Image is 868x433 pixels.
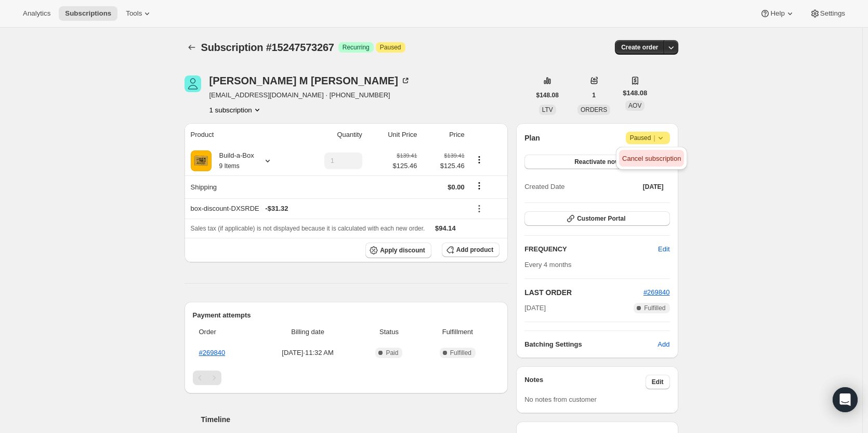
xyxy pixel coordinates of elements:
[259,348,357,358] span: [DATE] · 11:32 AM
[524,396,597,403] span: No notes from customer
[524,182,564,192] span: Created Date
[424,161,465,171] span: $125.46
[397,152,417,159] small: $139.41
[471,180,488,192] button: Shipping actions
[833,387,858,412] div: Open Intercom Messenger
[623,88,647,98] span: $148.08
[185,123,297,146] th: Product
[754,6,801,21] button: Help
[619,150,684,167] button: Cancel subscription
[59,6,117,21] button: Subscriptions
[365,123,420,146] th: Unit Price
[524,375,646,389] h3: Notes
[530,88,565,103] button: $148.08
[643,287,670,298] button: #269840
[524,133,540,143] h2: Plan
[657,339,669,350] span: Add
[393,161,417,171] span: $125.46
[524,303,546,313] span: [DATE]
[380,43,401,52] span: Paused
[365,243,431,258] button: Apply discount
[191,150,212,171] img: product img
[652,378,664,386] span: Edit
[120,6,159,21] button: Tools
[628,102,641,109] span: AOV
[586,88,602,103] button: 1
[524,261,571,269] span: Every 4 months
[212,150,254,171] div: Build-a-Box
[652,241,676,258] button: Edit
[193,321,256,343] th: Order
[621,43,658,52] span: Create order
[297,123,365,146] th: Quantity
[524,211,669,226] button: Customer Portal
[201,414,508,425] h2: Timeline
[193,371,500,385] nav: Pagination
[581,106,607,113] span: ORDERS
[653,134,655,142] span: |
[362,327,415,337] span: Status
[435,224,456,232] span: $94.14
[542,106,553,113] span: LTV
[471,154,488,165] button: Product actions
[17,6,57,21] button: Analytics
[265,203,288,214] span: - $31.32
[637,180,670,194] button: [DATE]
[209,75,411,86] div: [PERSON_NAME] M [PERSON_NAME]
[524,339,657,350] h6: Batching Settings
[23,9,50,18] span: Analytics
[448,183,465,191] span: $0.00
[804,6,851,21] button: Settings
[386,349,398,357] span: Paid
[191,203,465,214] div: box-discount-DXSRDE
[643,288,670,296] a: #269840
[420,123,468,146] th: Price
[199,349,226,356] a: #269840
[209,90,411,100] span: [EMAIL_ADDRESS][DOMAIN_NAME] · [PHONE_NUMBER]
[644,304,665,312] span: Fulfilled
[592,91,596,99] span: 1
[65,9,111,18] span: Subscriptions
[209,105,262,115] button: Product actions
[422,327,494,337] span: Fulfillment
[126,9,142,18] span: Tools
[380,246,425,254] span: Apply discount
[185,40,199,55] button: Subscriptions
[770,9,784,18] span: Help
[343,43,370,52] span: Recurring
[577,214,625,223] span: Customer Portal
[651,336,676,353] button: Add
[536,91,559,99] span: $148.08
[444,152,465,159] small: $139.41
[456,246,493,254] span: Add product
[820,9,845,18] span: Settings
[524,155,669,169] button: Reactivate now
[193,310,500,321] h2: Payment attempts
[524,287,643,298] h2: LAST ORDER
[615,40,664,55] button: Create order
[646,375,670,389] button: Edit
[185,175,297,198] th: Shipping
[219,162,240,170] small: 9 Items
[643,183,664,191] span: [DATE]
[259,327,357,337] span: Billing date
[442,243,499,257] button: Add product
[201,42,334,53] span: Subscription #15247573267
[658,244,669,254] span: Edit
[185,75,201,92] span: Claudia M Fiegel
[524,244,658,254] h2: FREQUENCY
[630,133,666,143] span: Paused
[191,225,425,232] span: Sales tax (if applicable) is not displayed because it is calculated with each new order.
[574,158,620,166] span: Reactivate now
[622,155,681,162] span: Cancel subscription
[450,349,471,357] span: Fulfilled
